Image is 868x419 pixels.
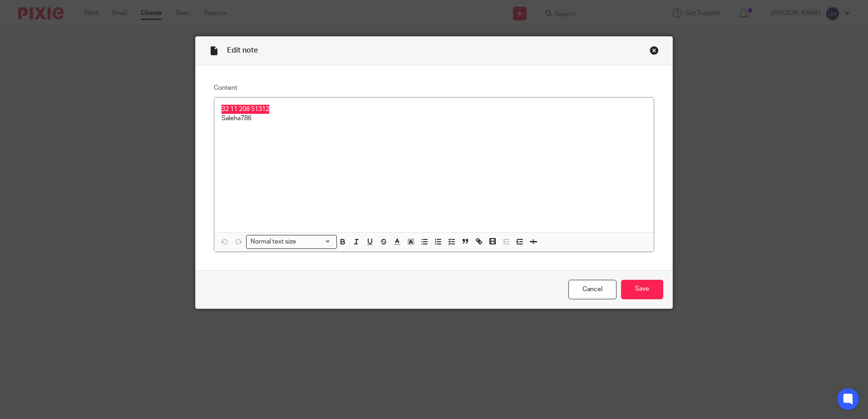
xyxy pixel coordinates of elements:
[222,105,646,114] p: 32 11 208 51312
[248,237,298,247] span: Normal text size
[222,114,646,123] p: Saleha786
[299,237,331,247] input: Search for option
[568,280,616,299] a: Cancel
[214,83,654,93] label: Content
[650,46,659,55] div: Close this dialog window
[621,280,663,299] input: Save
[246,235,337,249] div: Search for option
[227,47,258,54] span: Edit note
